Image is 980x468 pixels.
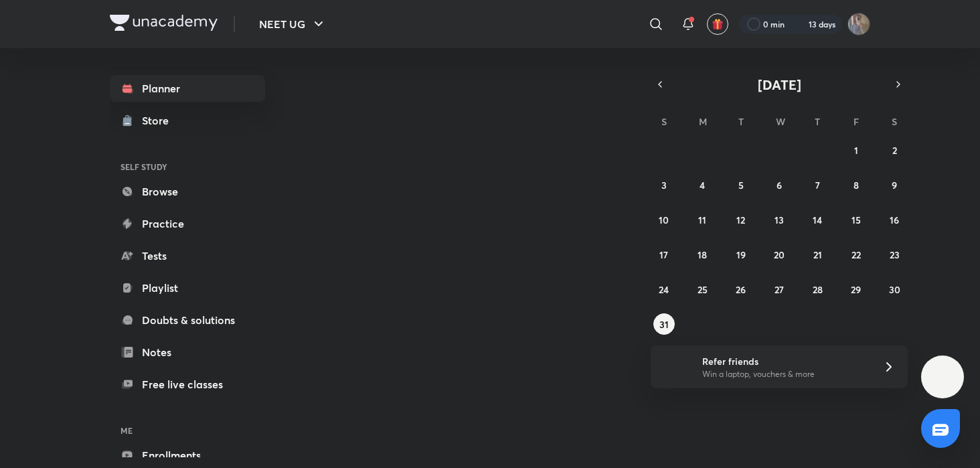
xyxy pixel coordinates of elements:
a: Doubts & solutions [110,307,265,333]
a: Company Logo [110,15,218,34]
a: Notes [110,339,265,366]
button: August 17, 2025 [653,244,675,265]
a: Practice [110,210,265,237]
div: Store [142,112,177,129]
button: August 21, 2025 [807,244,828,265]
abbr: August 20, 2025 [774,248,785,261]
abbr: August 30, 2025 [889,283,900,296]
abbr: August 29, 2025 [851,283,861,296]
a: Tests [110,242,265,269]
h6: ME [110,419,265,442]
img: shubhanshu yadav [847,13,870,35]
button: August 22, 2025 [845,244,867,265]
abbr: August 15, 2025 [851,214,861,226]
abbr: August 25, 2025 [698,283,708,296]
button: August 27, 2025 [768,279,790,300]
button: August 30, 2025 [884,279,905,300]
abbr: August 10, 2025 [659,214,669,226]
abbr: August 13, 2025 [774,214,784,226]
button: NEET UG [251,11,335,37]
button: August 12, 2025 [730,209,752,230]
button: August 10, 2025 [653,209,675,230]
img: referral [661,354,688,380]
abbr: Tuesday [738,115,744,128]
abbr: August 11, 2025 [698,214,706,226]
button: August 8, 2025 [845,174,867,196]
h6: SELF STUDY [110,155,265,178]
button: August 4, 2025 [691,174,713,196]
button: August 14, 2025 [807,209,828,230]
abbr: August 18, 2025 [698,248,707,261]
button: August 15, 2025 [845,209,867,230]
abbr: August 1, 2025 [854,144,858,157]
button: August 6, 2025 [768,174,790,196]
a: Free live classes [110,371,265,398]
abbr: August 31, 2025 [659,318,669,331]
abbr: August 12, 2025 [736,214,745,226]
abbr: August 24, 2025 [659,283,669,296]
button: August 7, 2025 [807,174,828,196]
abbr: Saturday [892,115,897,128]
abbr: August 26, 2025 [736,283,746,296]
button: August 3, 2025 [653,174,675,196]
p: Win a laptop, vouchers & more [702,368,867,380]
img: streak [793,17,806,31]
abbr: August 14, 2025 [813,214,822,226]
abbr: August 4, 2025 [700,179,705,191]
button: August 26, 2025 [730,279,752,300]
img: avatar [712,18,724,30]
abbr: Wednesday [776,115,785,128]
button: avatar [707,13,728,35]
abbr: August 21, 2025 [813,248,822,261]
abbr: Monday [699,115,707,128]
button: August 28, 2025 [807,279,828,300]
a: Planner [110,75,265,102]
abbr: Sunday [661,115,667,128]
abbr: August 23, 2025 [890,248,900,261]
abbr: August 17, 2025 [659,248,668,261]
h6: Refer friends [702,354,867,368]
button: August 11, 2025 [691,209,713,230]
button: August 18, 2025 [691,244,713,265]
button: August 1, 2025 [845,139,867,161]
button: August 25, 2025 [691,279,713,300]
abbr: August 16, 2025 [890,214,899,226]
a: Store [110,107,265,134]
abbr: August 27, 2025 [774,283,784,296]
span: [DATE] [758,76,801,94]
button: August 19, 2025 [730,244,752,265]
abbr: August 8, 2025 [853,179,859,191]
img: Company Logo [110,15,218,31]
button: August 29, 2025 [845,279,867,300]
img: ttu [934,369,951,385]
abbr: August 28, 2025 [813,283,823,296]
abbr: Friday [853,115,859,128]
button: August 20, 2025 [768,244,790,265]
abbr: August 5, 2025 [738,179,744,191]
abbr: August 9, 2025 [892,179,897,191]
abbr: August 3, 2025 [661,179,667,191]
abbr: August 19, 2025 [736,248,746,261]
button: [DATE] [669,75,889,94]
button: August 5, 2025 [730,174,752,196]
button: August 24, 2025 [653,279,675,300]
button: August 16, 2025 [884,209,905,230]
button: August 23, 2025 [884,244,905,265]
a: Browse [110,178,265,205]
button: August 9, 2025 [884,174,905,196]
button: August 31, 2025 [653,313,675,335]
button: August 13, 2025 [768,209,790,230]
abbr: August 7, 2025 [815,179,820,191]
abbr: August 2, 2025 [892,144,897,157]
abbr: August 6, 2025 [777,179,782,191]
a: Playlist [110,275,265,301]
abbr: Thursday [815,115,820,128]
button: August 2, 2025 [884,139,905,161]
abbr: August 22, 2025 [851,248,861,261]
